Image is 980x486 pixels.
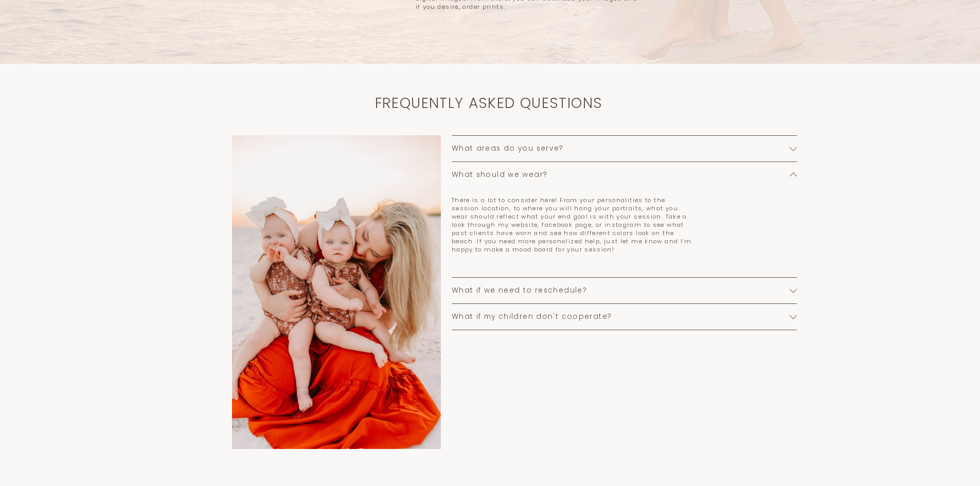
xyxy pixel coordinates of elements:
button: What if my children don't cooperate? [452,304,797,330]
button: What should we wear? [452,162,797,188]
div: What should we wear? [452,188,797,277]
span: What should we wear? [452,170,790,180]
button: What if we need to reschedule? [452,278,797,303]
span: What if we need to reschedule? [452,285,790,296]
span: What areas do you serve? [452,143,790,154]
button: What areas do you serve? [452,136,797,161]
span: What if my children don't cooperate? [452,312,790,322]
p: FREQUENTLY ASKED QUESTIONS [375,96,603,110]
p: There is a lot to consider here! From your personalities to the session location, to where you wi... [452,196,693,254]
